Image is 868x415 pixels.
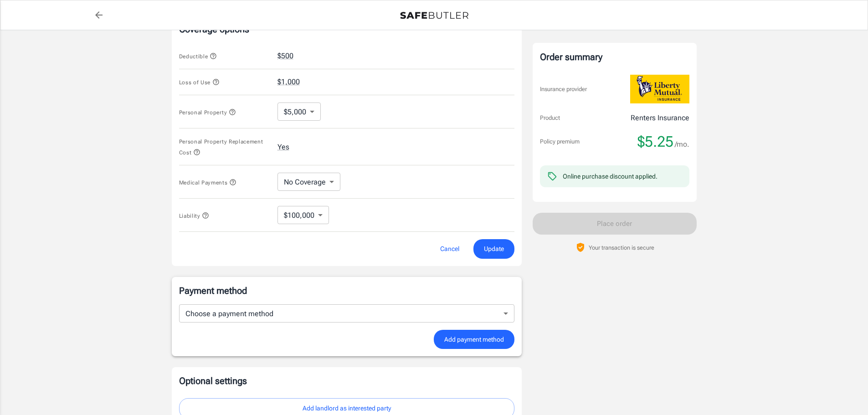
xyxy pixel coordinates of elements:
[277,173,340,191] div: No Coverage
[277,206,329,224] div: $100,000
[540,137,580,146] p: Policy premium
[589,243,654,252] p: Your transaction is secure
[434,330,514,349] button: Add payment method
[179,51,217,61] button: Deductible
[540,50,689,64] div: Order summary
[277,102,321,121] div: $5,000
[540,113,560,123] p: Product
[179,177,237,188] button: Medical Payments
[179,138,263,156] span: Personal Property Replacement Cost
[484,243,504,255] span: Update
[277,142,289,153] button: Yes
[179,374,514,387] p: Optional settings
[675,138,689,151] span: /mo.
[179,179,237,186] span: Medical Payments
[540,85,587,94] p: Insurance provider
[179,284,514,297] p: Payment method
[179,210,210,221] button: Liability
[179,107,236,118] button: Personal Property
[179,53,217,60] span: Deductible
[637,133,673,151] span: $5.25
[90,6,108,24] a: back to quotes
[473,239,514,259] button: Update
[400,12,468,19] img: Back to quotes
[430,239,470,259] button: Cancel
[179,213,210,219] span: Liability
[631,113,689,123] p: Renters Insurance
[277,51,293,61] button: $500
[179,77,220,87] button: Loss of Use
[179,79,220,86] span: Loss of Use
[277,77,300,87] button: $1,000
[563,172,657,181] div: Online purchase discount applied.
[179,136,270,158] button: Personal Property Replacement Cost
[630,75,689,103] img: Liberty Mutual
[179,109,236,116] span: Personal Property
[444,334,504,345] span: Add payment method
